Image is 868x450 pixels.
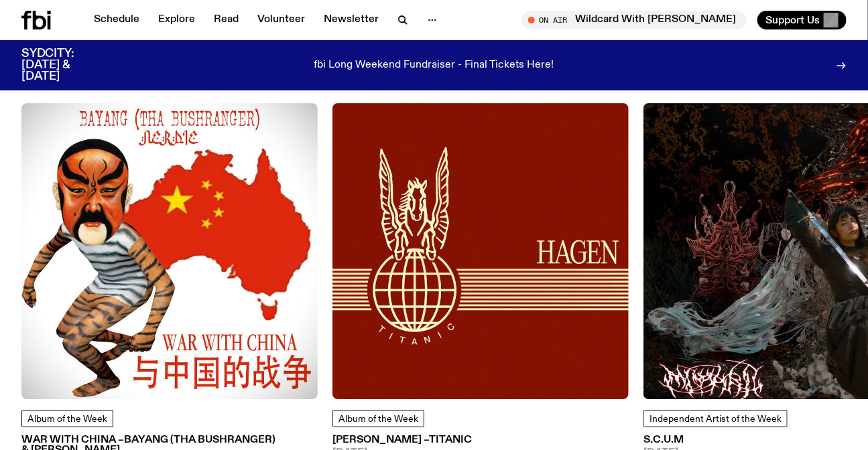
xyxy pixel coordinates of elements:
h3: SYDCITY: [DATE] & [DATE] [21,48,107,82]
a: Volunteer [249,11,313,29]
p: fbi Long Weekend Fundraiser - Final Tickets Here! [314,60,554,72]
span: Titanic [429,435,472,445]
a: Album of the Week [332,410,424,427]
h3: [PERSON_NAME] – [332,435,629,445]
span: Album of the Week [27,415,107,424]
a: Schedule [86,11,147,29]
a: Newsletter [316,11,387,29]
button: Support Us [757,11,847,29]
a: Explore [150,11,203,29]
a: Album of the Week [21,410,113,427]
button: On AirWildcard With [PERSON_NAME] [521,11,747,29]
a: Independent Artist of the Week [643,410,788,427]
a: Read [206,11,247,29]
span: Support Us [765,14,820,26]
h3: S.C.U.M [643,435,810,445]
span: Album of the Week [338,415,418,424]
span: Independent Artist of the Week [649,415,782,424]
